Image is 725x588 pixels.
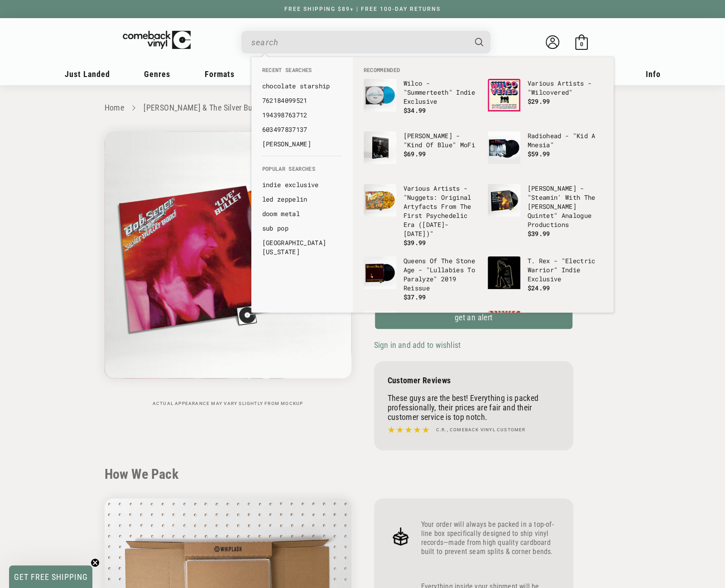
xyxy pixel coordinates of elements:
[467,31,491,53] button: Search
[388,393,560,422] p: These guys are the best! Everything is packed professionally, their prices are fair and their cus...
[528,79,603,97] p: Various Artists - "Wilcovered"
[364,184,479,247] a: Various Artists - "Nuggets: Original Artyfacts From The First Psychedelic Era (1965-1968)" Variou...
[258,192,346,207] li: default_suggestions: led zeppelin
[105,103,124,112] a: Home
[403,79,479,106] p: Wilco - "Summerteeth" Indie Exclusive
[9,565,92,588] div: GET FREE SHIPPINGClose teaser
[91,558,100,567] button: Close teaser
[388,424,429,436] img: star5.svg
[364,131,396,164] img: Miles Davis - "Kind Of Blue" MoFi
[364,256,479,302] a: Queens Of The Stone Age - "Lullabies To Paralyze" 2019 Reissue Queens Of The Stone Age - "Lullabi...
[258,207,346,221] li: default_suggestions: doom metal
[364,79,479,122] a: Wilco - "Summerteeth" Indie Exclusive Wilco - "Summerteeth" Indie Exclusive $34.99
[528,229,550,238] span: $39.99
[359,179,483,252] li: default_products: Various Artists - "Nuggets: Original Artyfacts From The First Psychedelic Era (...
[403,149,426,158] span: $69.99
[403,131,479,149] p: [PERSON_NAME] - "Kind Of Blue" MoFi
[364,311,479,354] a: The Beatles - "1" The Beatles - "1"
[483,252,607,304] li: default_products: T. Rex - "Electric Warrior" Indie Exclusive
[262,111,342,120] a: 194398763712
[483,127,607,179] li: default_products: Radiohead - "Kid A Mnesia"
[388,523,414,549] img: Frame_4.png
[262,195,342,204] a: led zeppelin
[488,311,603,354] a: Incubus - "Light Grenades" Regular Incubus - "Light Grenades" Regular
[258,108,346,122] li: recent_searches: 194398763712
[403,311,479,320] p: The Beatles - "1"
[258,221,346,236] li: default_suggestions: sub pop
[528,131,603,149] p: Radiohead - "Kid A Mnesia"
[353,57,614,313] div: Recommended
[528,311,603,329] p: Incubus - "Light Grenades" Regular
[105,101,621,115] nav: breadcrumbs
[258,122,346,137] li: recent_searches: 603497837137
[403,106,426,115] span: $34.99
[14,572,88,582] span: GET FREE SHIPPING
[65,69,110,79] span: Just Landed
[262,180,342,189] a: indie exclusive
[364,256,396,289] img: Queens Of The Stone Age - "Lullabies To Paralyze" 2019 Reissue
[421,520,560,556] p: Your order will always be packed in a top-of-line box specifically designed to ship vinyl records...
[483,74,607,127] li: default_products: Various Artists - "Wilcovered"
[403,184,479,238] p: Various Artists - "Nuggets: Original Artyfacts From The First Psychedelic Era ([DATE]-[DATE])"
[388,376,560,385] p: Customer Reviews
[374,305,573,330] a: get an alert
[258,93,346,108] li: recent_searches: 762184099521
[528,284,550,292] span: $24.99
[374,340,461,350] span: Sign in and add to wishlist
[528,149,550,158] span: $59.99
[483,179,607,243] li: default_products: Miles Davis - "Steamin' With The Miles Davis Quintet" Analogue Productions
[364,79,396,111] img: Wilco - "Summerteeth" Indie Exclusive
[105,466,621,482] h2: How We Pack
[403,256,479,293] p: Queens Of The Stone Age - "Lullabies To Paralyze" 2019 Reissue
[364,311,396,343] img: The Beatles - "1"
[374,340,463,350] button: Sign in and add to wishlist
[258,137,346,151] li: recent_searches: elton john
[403,293,426,301] span: $37.99
[258,79,346,93] li: recent_searches: chocolate starship
[488,256,603,300] a: T. Rex - "Electric Warrior" Indie Exclusive T. Rex - "Electric Warrior" Indie Exclusive $24.99
[205,69,235,79] span: Formats
[251,57,353,156] div: Recent Searches
[646,69,661,79] span: Info
[488,184,520,217] img: Miles Davis - "Steamin' With The Miles Davis Quintet" Analogue Productions
[528,256,603,284] p: T. Rex - "Electric Warrior" Indie Exclusive
[364,184,396,217] img: Various Artists - "Nuggets: Original Artyfacts From The First Psychedelic Era (1965-1968)"
[105,401,351,406] p: Actual appearance may vary slightly from mockup
[359,74,483,127] li: default_products: Wilco - "Summerteeth" Indie Exclusive
[105,131,351,406] media-gallery: Gallery Viewer
[359,252,483,306] li: default_products: Queens Of The Stone Age - "Lullabies To Paralyze" 2019 Reissue
[144,69,170,79] span: Genres
[403,238,426,247] span: $39.99
[258,236,346,259] li: default_suggestions: hotel california
[262,125,342,134] a: 603497837137
[436,426,526,434] h4: C.R., Comeback Vinyl customer
[488,256,520,289] img: T. Rex - "Electric Warrior" Indie Exclusive
[258,165,346,178] li: Popular Searches
[364,131,479,175] a: Miles Davis - "Kind Of Blue" MoFi [PERSON_NAME] - "Kind Of Blue" MoFi $69.99
[359,306,483,359] li: default_products: The Beatles - "1"
[483,306,607,359] li: default_products: Incubus - "Light Grenades" Regular
[262,224,342,233] a: sub pop
[580,41,583,48] span: 0
[488,131,520,164] img: Radiohead - "Kid A Mnesia"
[488,79,603,122] a: Various Artists - "Wilcovered" Various Artists - "Wilcovered" $29.99
[262,96,342,105] a: 762184099521
[241,31,490,53] div: Search
[258,178,346,192] li: default_suggestions: indie exclusive
[359,127,483,179] li: default_products: Miles Davis - "Kind Of Blue" MoFi
[262,140,342,149] a: [PERSON_NAME]
[251,156,353,264] div: Popular Searches
[488,311,520,343] img: Incubus - "Light Grenades" Regular
[262,209,342,218] a: doom metal
[262,82,342,91] a: chocolate starship
[528,97,550,106] span: $29.99
[258,66,346,79] li: Recent Searches
[488,184,603,238] a: Miles Davis - "Steamin' With The Miles Davis Quintet" Analogue Productions [PERSON_NAME] - "Steam...
[488,79,520,111] img: Various Artists - "Wilcovered"
[251,33,466,52] input: When autocomplete results are available use up and down arrows to review and enter to select
[528,184,603,229] p: [PERSON_NAME] - "Steamin' With The [PERSON_NAME] Quintet" Analogue Productions
[359,66,607,74] li: Recommended
[275,6,450,12] a: FREE SHIPPING $89+ | FREE 100-DAY RETURNS
[144,103,380,112] a: [PERSON_NAME] & The Silver Bullet Band - "Live Bullet" Indie Exclusive
[488,131,603,175] a: Radiohead - "Kid A Mnesia" Radiohead - "Kid A Mnesia" $59.99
